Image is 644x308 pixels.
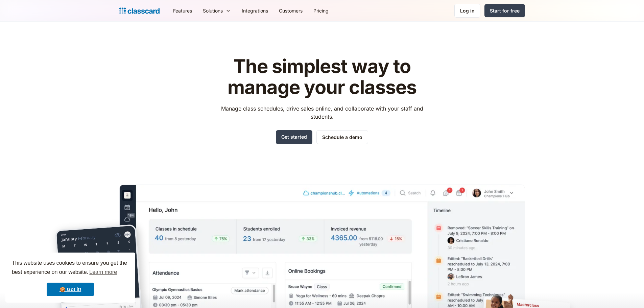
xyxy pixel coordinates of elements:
div: cookieconsent [5,253,135,303]
a: Pricing [308,3,334,18]
a: Customers [273,3,308,18]
a: dismiss cookie message [47,283,94,296]
div: Start for free [490,7,520,14]
a: learn more about cookies [88,267,118,277]
a: Integrations [236,3,273,18]
a: Get started [276,130,312,144]
a: Features [168,3,197,18]
p: Manage class schedules, drive sales online, and collaborate with your staff and students. [215,104,429,121]
a: Log in [454,4,480,18]
div: Solutions [203,7,223,14]
span: This website uses cookies to ensure you get the best experience on our website. [12,259,129,277]
a: Logo [119,6,160,16]
div: Solutions [197,3,236,18]
a: Schedule a demo [316,130,368,144]
h1: The simplest way to manage your classes [215,56,429,98]
div: Log in [460,7,475,14]
a: Start for free [484,4,525,17]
